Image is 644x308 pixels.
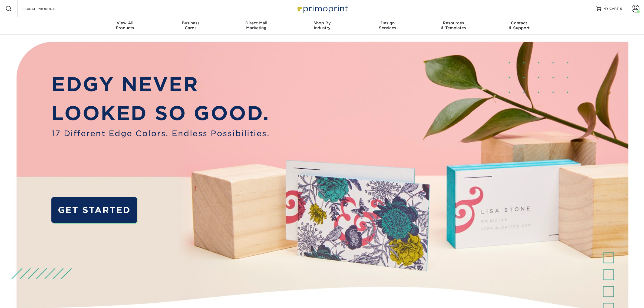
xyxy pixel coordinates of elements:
[289,17,355,35] a: Shop ByIndustry
[355,21,421,25] span: Design
[92,21,158,30] div: Products
[603,6,619,11] span: MY CART
[223,21,289,25] span: Direct Mail
[486,17,552,35] a: Contact& Support
[620,7,622,11] span: 0
[355,17,421,35] a: DesignServices
[223,21,289,30] div: Marketing
[92,17,158,35] a: View AllProducts
[158,17,223,35] a: BusinessCards
[158,21,223,25] span: Business
[51,128,270,139] span: 17 Different Edge Colors. Endless Possibilities.
[51,99,270,128] p: LOOKED SO GOOD.
[295,3,349,14] img: Primoprint
[158,21,223,30] div: Cards
[355,21,421,30] div: Services
[22,5,75,12] input: SEARCH PRODUCTS.....
[421,21,486,30] div: & Templates
[51,70,270,99] p: EDGY NEVER
[92,21,158,25] span: View All
[486,21,552,30] div: & Support
[289,21,355,30] div: Industry
[51,197,137,223] a: GET STARTED
[421,21,486,25] span: Resources
[223,17,289,35] a: Direct MailMarketing
[289,21,355,25] span: Shop By
[421,17,486,35] a: Resources& Templates
[486,21,552,25] span: Contact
